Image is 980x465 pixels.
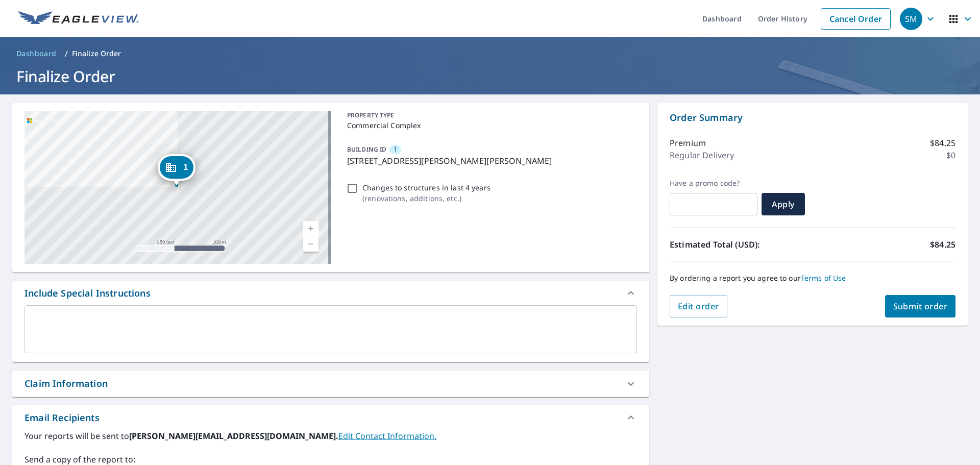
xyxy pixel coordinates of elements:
span: Dashboard [16,48,57,59]
p: Premium [670,137,706,149]
button: Apply [762,193,805,215]
p: Finalize Order [72,48,121,59]
p: By ordering a report you agree to our [670,274,955,283]
div: Dropped pin, building 1, Commercial property, 545 Mclernon Trce Johns Island, SC 29455 [157,154,195,186]
a: Terms of Use [801,273,846,283]
label: Your reports will be sent to [24,430,637,442]
nav: breadcrumb [12,45,968,62]
div: Include Special Instructions [12,281,649,305]
div: Email Recipients [24,411,100,425]
p: Commercial Complex [347,120,633,131]
img: EV Logo [18,11,139,27]
p: Order Summary [670,111,955,125]
div: Claim Information [24,377,108,390]
a: Current Level 17, Zoom Out [303,236,318,252]
p: Regular Delivery [670,149,734,161]
span: Edit order [678,301,719,312]
p: ( renovations, additions, etc. ) [362,193,491,204]
span: Apply [770,199,797,210]
div: SM [900,8,922,30]
div: Include Special Instructions [24,286,151,300]
p: Estimated Total (USD): [670,238,813,251]
a: EditContactInfo [338,430,436,442]
b: [PERSON_NAME][EMAIL_ADDRESS][DOMAIN_NAME]. [129,430,338,442]
p: [STREET_ADDRESS][PERSON_NAME][PERSON_NAME] [347,155,633,167]
h1: Finalize Order [12,66,968,87]
span: 1 [394,144,397,154]
button: Edit order [670,295,727,317]
div: Email Recipients [12,405,649,430]
div: Claim Information [12,371,649,397]
li: / [65,47,68,60]
p: BUILDING ID [347,145,386,154]
p: $0 [946,149,955,161]
button: Submit order [885,295,956,317]
p: PROPERTY TYPE [347,111,633,120]
p: $84.25 [930,238,955,251]
a: Dashboard [12,45,61,62]
a: Cancel Order [821,8,891,30]
span: 1 [183,163,188,171]
a: Current Level 17, Zoom In [303,221,318,236]
p: Changes to structures in last 4 years [362,182,491,193]
label: Have a promo code? [670,179,757,188]
p: $84.25 [930,137,955,149]
span: Submit order [893,301,948,312]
